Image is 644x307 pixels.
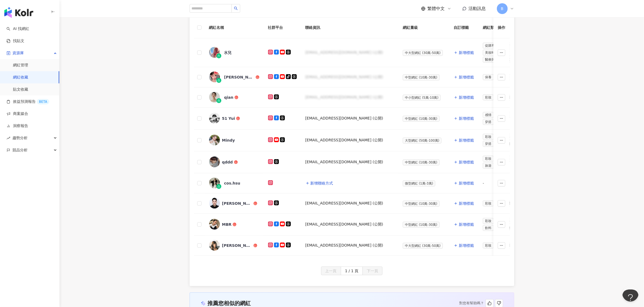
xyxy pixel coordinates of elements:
[483,50,500,56] span: 美妝時尚
[501,6,504,12] span: B
[224,95,233,100] div: qian
[403,201,440,207] span: 中型網紅 (10萬-30萬)
[483,225,494,231] span: 飲料
[208,299,251,307] div: 推薦您相似的網紅
[209,113,220,124] img: KOL Avatar
[341,267,363,275] button: 1 / 1 頁
[454,198,474,209] button: 新增標籤
[209,178,220,188] img: KOL Avatar
[305,241,394,250] div: [EMAIL_ADDRESS][DOMAIN_NAME] (公開)
[483,141,494,147] span: 穿搭
[459,222,474,227] span: 新增標籤
[13,75,28,80] a: 網紅收藏
[12,144,28,156] span: 競品分析
[305,159,383,165] div: [EMAIL_ADDRESS][DOMAIN_NAME] (公開)
[222,201,252,206] div: [PERSON_NAME]
[234,6,238,10] span: search
[305,201,383,206] div: [EMAIL_ADDRESS][DOMAIN_NAME] (公開)
[305,50,394,55] div: [EMAIL_ADDRESS][DOMAIN_NAME] (公開)
[428,6,445,12] span: 繁體中文
[209,135,220,145] img: KOL Avatar
[483,163,494,169] span: 旅遊
[403,74,440,80] span: 中型網紅 (10萬-30萬)
[483,218,494,224] span: 彩妝
[301,17,398,38] th: 聯絡資訊
[454,240,474,251] button: 新增標籤
[6,38,24,44] a: 找貼文
[6,99,49,104] a: 效益預測報告BETA
[13,87,28,92] a: 貼文收藏
[454,178,474,189] button: 新增標籤
[454,219,474,230] button: 新增標籤
[222,116,235,121] div: 51 Yui
[483,134,494,140] span: 彩妝
[459,116,474,121] span: 新增標籤
[398,17,449,38] th: 網紅量級
[224,74,255,80] div: [PERSON_NAME]
[209,219,220,230] img: KOL Avatar
[483,74,494,80] span: 保養
[483,57,503,63] span: 醫療與健康
[459,138,474,142] span: 新增標籤
[483,156,494,162] span: 彩妝
[222,243,252,248] div: [PERSON_NAME]
[209,71,220,82] img: KOL Avatar
[6,123,28,129] a: 洞察報告
[403,95,441,101] span: 中小型網紅 (5萬-10萬)
[305,74,394,80] div: [EMAIL_ADDRESS][DOMAIN_NAME] (公開)
[6,136,10,140] span: rise
[483,43,500,49] span: 促購導購
[305,114,394,123] div: [EMAIL_ADDRESS][DOMAIN_NAME] (公開)
[454,135,474,146] button: 新增標籤
[305,220,394,229] div: [EMAIL_ADDRESS][DOMAIN_NAME] (公開)
[449,17,478,38] th: 自訂標籤
[403,116,440,122] span: 中型網紅 (10萬-30萬)
[459,50,474,55] span: 新增標籤
[459,95,474,100] span: 新增標籤
[459,75,474,79] span: 新增標籤
[305,199,394,208] div: [EMAIL_ADDRESS][DOMAIN_NAME] (公開)
[459,181,474,185] span: 新增標籤
[205,17,264,38] th: 網紅名稱
[459,201,474,206] span: 新增標籤
[483,180,550,186] div: -
[459,243,474,248] span: 新增標籤
[305,178,333,189] button: 新增聯絡方式
[483,200,494,206] span: 彩妝
[209,156,220,167] img: KOL Avatar
[222,222,232,227] div: MBR
[13,63,28,68] a: 網紅管理
[224,180,240,186] div: cos.hsu
[454,47,474,58] button: 新增標籤
[469,6,486,11] span: 活動訊息
[483,119,494,125] span: 穿搭
[209,47,220,58] img: KOL Avatar
[483,94,494,100] span: 彩妝
[264,17,301,38] th: 社群平台
[454,72,474,83] button: 新增標籤
[454,113,474,124] button: 新增標籤
[305,222,383,227] div: [EMAIL_ADDRESS][DOMAIN_NAME] (公開)
[483,243,494,248] span: 彩妝
[224,50,232,55] div: 水兒
[454,157,474,168] button: 新增標籤
[222,159,233,165] div: qddd
[403,50,443,56] span: 中大型網紅 (30萬-50萬)
[12,132,28,144] span: 趨勢分析
[305,136,394,145] div: [EMAIL_ADDRESS][DOMAIN_NAME] (公開)
[6,26,29,32] a: searchAI 找網紅
[478,17,555,38] th: 網紅類型
[222,138,235,143] div: Mindy
[4,7,33,18] img: logo
[403,243,443,249] span: 中大型網紅 (30萬-50萬)
[403,180,435,186] span: 微型網紅 (1萬-3萬)
[362,267,382,275] button: 下一頁
[209,92,220,103] img: KOL Avatar
[403,159,440,165] span: 中型網紅 (10萬-30萬)
[483,112,494,118] span: 感情
[209,240,220,251] img: KOL Avatar
[305,138,383,143] div: [EMAIL_ADDRESS][DOMAIN_NAME] (公開)
[321,267,341,275] button: 上一頁
[459,160,474,164] span: 新增標籤
[403,222,440,228] span: 中型網紅 (10萬-30萬)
